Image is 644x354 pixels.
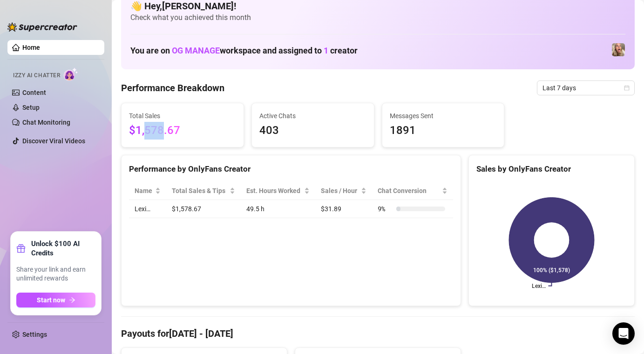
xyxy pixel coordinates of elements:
[378,204,393,214] span: 9 %
[16,293,95,307] button: Start nowarrow-right
[129,182,166,200] th: Name
[22,89,46,96] a: Content
[259,122,366,140] span: 403
[22,44,40,51] a: Home
[7,22,77,32] img: logo-BBDzfeDw.svg
[64,67,78,81] img: AI Chatter
[476,163,627,175] div: Sales by OnlyFans Creator
[129,122,236,140] span: $1,578.67
[321,186,359,196] span: Sales / Hour
[532,283,546,289] text: Lexi…
[130,13,625,23] span: Check what you achieved this month
[241,200,316,218] td: 49.5 h
[259,111,366,121] span: Active Chats
[37,296,65,304] span: Start now
[612,322,635,345] div: Open Intercom Messenger
[172,186,228,196] span: Total Sales & Tips
[324,46,328,55] span: 1
[22,119,70,126] a: Chat Monitoring
[372,182,453,200] th: Chat Conversion
[129,163,453,175] div: Performance by OnlyFans Creator
[22,331,47,338] a: Settings
[22,104,40,111] a: Setup
[542,81,629,95] span: Last 7 days
[166,200,241,218] td: $1,578.67
[135,186,153,196] span: Name
[31,239,95,258] strong: Unlock $100 AI Credits
[121,327,635,340] h4: Payouts for [DATE] - [DATE]
[246,186,303,196] div: Est. Hours Worked
[624,85,630,91] span: calendar
[378,186,440,196] span: Chat Conversion
[16,244,26,253] span: gift
[13,71,60,80] span: Izzy AI Chatter
[315,182,372,200] th: Sales / Hour
[69,297,75,303] span: arrow-right
[172,46,220,55] span: OG MANAGE
[315,200,372,218] td: $31.89
[129,200,166,218] td: Lexi…
[129,111,236,121] span: Total Sales
[130,46,358,56] h1: You are on workspace and assigned to creator
[390,111,497,121] span: Messages Sent
[16,265,95,283] span: Share your link and earn unlimited rewards
[166,182,241,200] th: Total Sales & Tips
[121,81,224,94] h4: Performance Breakdown
[390,122,497,140] span: 1891
[22,137,85,145] a: Discover Viral Videos
[612,43,625,56] img: Lexi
